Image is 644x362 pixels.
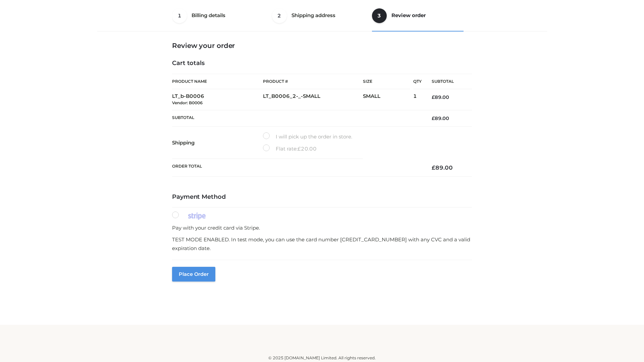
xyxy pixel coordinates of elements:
bdi: 89.00 [432,164,453,171]
td: 1 [413,89,422,110]
span: £ [432,164,435,171]
th: Order Total [172,159,422,177]
h4: Payment Method [172,193,472,201]
p: Pay with your credit card via Stripe. [172,224,472,232]
th: Product Name [172,74,263,89]
p: TEST MODE ENABLED. In test mode, you can use the card number [CREDIT_CARD_NUMBER] with any CVC an... [172,235,472,252]
td: LT_B0006_2-_-SMALL [263,89,363,110]
td: LT_b-B0006 [172,89,263,110]
div: © 2025 [DOMAIN_NAME] Limited. All rights reserved. [100,355,544,361]
label: I will pick up the order in store. [263,132,352,141]
label: Flat rate: [263,144,317,153]
span: £ [298,145,301,152]
h3: Review your order [172,42,472,50]
span: £ [432,94,435,100]
span: £ [432,115,435,121]
small: Vendor: B0006 [172,100,203,105]
th: Size [363,74,410,89]
th: Product # [263,74,363,89]
bdi: 89.00 [432,115,449,121]
h4: Cart totals [172,60,472,67]
th: Subtotal [422,74,472,89]
td: SMALL [363,89,413,110]
th: Qty [413,74,422,89]
th: Shipping [172,127,263,159]
bdi: 20.00 [298,145,317,152]
th: Subtotal [172,110,422,126]
button: Place order [172,267,215,282]
bdi: 89.00 [432,94,449,100]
